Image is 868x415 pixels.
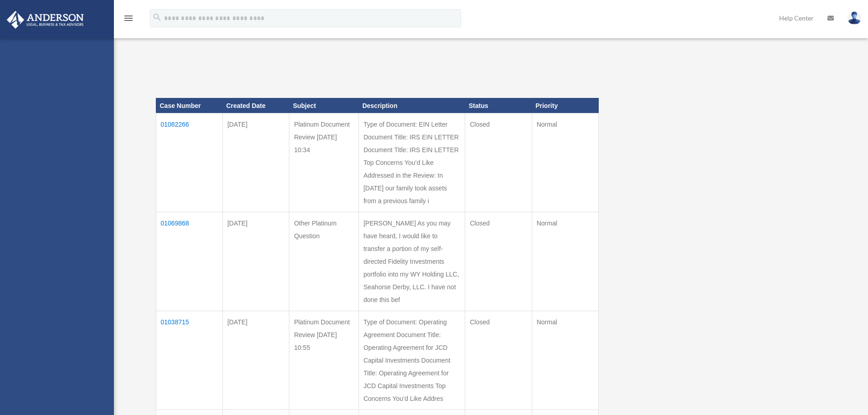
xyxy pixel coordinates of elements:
i: search [152,12,162,22]
td: Type of Document: EIN Letter Document Title: IRS EIN LETTER Document Title: IRS EIN LETTER Top Co... [359,113,465,212]
td: Type of Document: Operating Agreement Document Title: Operating Agreement for JCD Capital Investm... [359,311,465,410]
td: 01038715 [156,311,222,410]
img: User Pic [847,11,861,25]
td: Normal [532,212,598,311]
th: Priority [532,98,598,113]
td: [PERSON_NAME] As you may have heard, I would like to transfer a portion of my self-directed Fidel... [359,212,465,311]
td: Platinum Document Review [DATE] 10:34 [289,113,359,212]
td: [DATE] [222,212,289,311]
td: Other Platinum Question [289,212,359,311]
td: Platinum Document Review [DATE] 10:55 [289,311,359,410]
th: Case Number [156,98,222,113]
td: Closed [465,311,532,410]
td: Closed [465,212,532,311]
th: Subject [289,98,359,113]
td: [DATE] [222,113,289,212]
th: Description [359,98,465,113]
td: Normal [532,311,598,410]
td: 01069868 [156,212,222,311]
th: Created Date [222,98,289,113]
td: Normal [532,113,598,212]
img: Anderson Advisors Platinum Portal [4,11,87,29]
td: 01082266 [156,113,222,212]
th: Status [465,98,532,113]
i: menu [123,13,134,24]
td: [DATE] [222,311,289,410]
td: Closed [465,113,532,212]
a: menu [123,16,134,24]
